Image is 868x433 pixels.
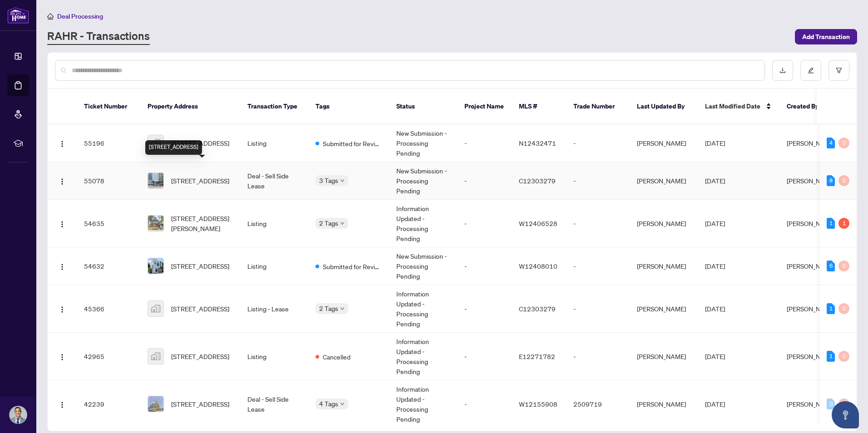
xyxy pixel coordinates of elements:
[59,263,66,271] img: Logo
[827,303,835,314] div: 1
[389,124,457,162] td: New Submission - Processing Pending
[55,301,69,316] button: Logo
[787,139,836,147] span: [PERSON_NAME]
[240,247,308,285] td: Listing
[340,178,345,183] span: down
[787,262,836,270] span: [PERSON_NAME]
[148,216,163,231] img: thumbnail-img
[55,397,69,411] button: Logo
[512,89,566,124] th: MLS #
[519,262,557,270] span: W12408010
[827,218,835,229] div: 1
[148,301,163,316] img: thumbnail-img
[705,177,725,185] span: [DATE]
[457,124,512,162] td: -
[630,333,698,380] td: [PERSON_NAME]
[566,124,630,162] td: -
[838,175,849,186] div: 0
[457,247,512,285] td: -
[77,200,140,247] td: 54635
[457,200,512,247] td: -
[77,333,140,380] td: 42965
[319,218,338,228] span: 2 Tags
[389,89,457,124] th: Status
[838,351,849,362] div: 0
[389,285,457,333] td: Information Updated - Processing Pending
[705,400,725,408] span: [DATE]
[802,30,850,44] span: Add Transaction
[457,333,512,380] td: -
[705,305,725,313] span: [DATE]
[319,175,338,186] span: 3 Tags
[240,380,308,428] td: Deal - Sell Side Lease
[838,218,849,229] div: 1
[57,12,103,20] span: Deal Processing
[630,247,698,285] td: [PERSON_NAME]
[832,401,859,428] button: Open asap
[630,200,698,247] td: [PERSON_NAME]
[47,13,54,20] span: home
[55,216,69,231] button: Logo
[171,304,229,314] span: [STREET_ADDRESS]
[340,306,345,311] span: down
[779,67,786,74] span: download
[519,219,557,227] span: W12406528
[838,303,849,314] div: 0
[77,162,140,200] td: 55078
[171,261,229,271] span: [STREET_ADDRESS]
[55,349,69,364] button: Logo
[519,400,557,408] span: W12155908
[145,140,202,155] div: [STREET_ADDRESS]
[323,261,382,271] span: Submitted for Review
[59,178,66,185] img: Logo
[630,162,698,200] td: [PERSON_NAME]
[140,89,240,124] th: Property Address
[566,247,630,285] td: -
[171,213,233,233] span: [STREET_ADDRESS][PERSON_NAME]
[77,380,140,428] td: 42239
[630,285,698,333] td: [PERSON_NAME]
[457,285,512,333] td: -
[308,89,389,124] th: Tags
[59,401,66,408] img: Logo
[240,89,308,124] th: Transaction Type
[566,380,630,428] td: 2509719
[779,89,834,124] th: Created By
[519,177,556,185] span: C12303279
[772,60,793,81] button: download
[240,333,308,380] td: Listing
[171,351,229,361] span: [STREET_ADDRESS]
[148,396,163,412] img: thumbnail-img
[787,219,836,227] span: [PERSON_NAME]
[171,176,229,186] span: [STREET_ADDRESS]
[59,140,66,148] img: Logo
[148,173,163,188] img: thumbnail-img
[705,139,725,147] span: [DATE]
[340,402,345,406] span: down
[838,399,849,409] div: 0
[389,333,457,380] td: Information Updated - Processing Pending
[59,354,66,361] img: Logo
[323,352,350,362] span: Cancelled
[630,124,698,162] td: [PERSON_NAME]
[795,29,857,44] button: Add Transaction
[389,247,457,285] td: New Submission - Processing Pending
[240,124,308,162] td: Listing
[827,175,835,186] div: 8
[59,306,66,313] img: Logo
[148,349,163,364] img: thumbnail-img
[59,221,66,228] img: Logo
[77,247,140,285] td: 54632
[698,89,779,124] th: Last Modified Date
[55,136,69,150] button: Logo
[566,285,630,333] td: -
[630,380,698,428] td: [PERSON_NAME]
[389,200,457,247] td: Information Updated - Processing Pending
[838,138,849,148] div: 0
[389,162,457,200] td: New Submission - Processing Pending
[827,138,835,148] div: 4
[519,139,556,147] span: N12432471
[566,89,630,124] th: Trade Number
[148,135,163,151] img: thumbnail-img
[77,285,140,333] td: 45366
